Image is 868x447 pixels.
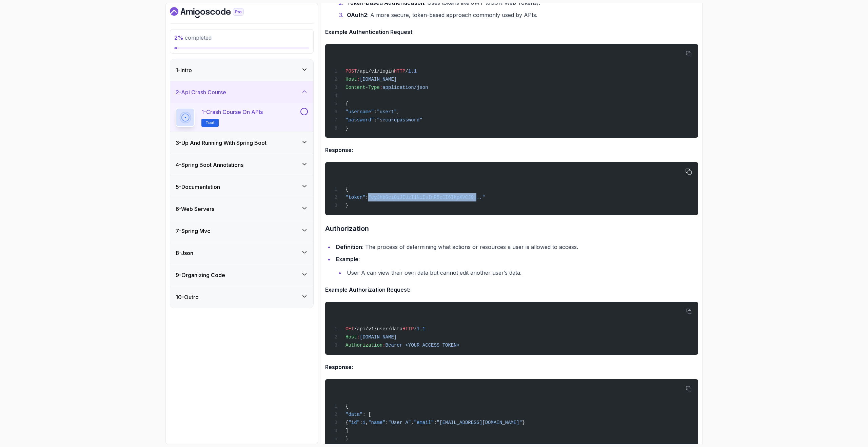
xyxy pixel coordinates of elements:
[360,77,397,82] span: [DOMAIN_NAME]
[345,10,698,20] li: : A more secure, token-based approach commonly used by APIs.
[176,293,199,301] h3: 10 - Outro
[174,34,183,41] span: 2 %
[170,242,313,264] button: 8-Json
[346,412,362,417] span: "data"
[522,420,525,425] span: }
[325,363,698,371] h4: Response:
[325,286,698,294] h4: Example Authorization Request:
[176,139,267,147] h3: 3 - Up And Running With Spring Boot
[176,205,214,213] h3: 6 - Web Servers
[325,146,698,154] h4: Response:
[170,286,313,308] button: 10-Outro
[345,268,698,277] li: User A can view their own data but cannot edit another user’s data.
[176,249,193,257] h3: 8 - Json
[357,69,394,74] span: /api/v1/login
[176,161,243,169] h3: 4 - Spring Boot Annotations
[366,195,368,200] span: :
[346,69,357,74] span: POST
[176,271,225,279] h3: 9 - Organizing Code
[405,69,408,74] span: /
[386,420,388,425] span: :
[346,77,357,82] span: Host
[414,326,417,332] span: /
[176,108,308,127] button: 1-Crash Course on APIsText
[325,28,698,36] h4: Example Authentication Request:
[434,420,436,425] span: :
[388,420,411,425] span: "User A"
[362,420,365,425] span: 1
[346,404,348,409] span: {
[170,220,313,242] button: 7-Spring Mvc
[176,227,210,235] h3: 7 - Spring Mvc
[346,125,348,131] span: }
[170,81,313,103] button: 2-Api Crash Course
[354,326,402,332] span: /api/v1/user/data
[346,109,374,115] span: "username"
[346,85,380,90] span: Content-Type
[346,343,382,348] span: Authorization
[336,244,362,250] strong: Definition
[382,85,428,90] span: application/json
[377,109,397,115] span: "user1"
[334,254,698,277] li: :
[397,109,399,115] span: ,
[414,420,434,425] span: "email"
[346,117,374,123] span: "password"
[368,195,485,200] span: "eyJhbGciOiJIUzI1NiIsInR5cCI6IkpXVCJ9..."
[346,195,366,200] span: "token"
[380,85,382,90] span: :
[201,108,263,116] p: 1 - Crash Course on APIs
[346,334,357,340] span: Host
[368,420,385,425] span: "name"
[377,117,422,123] span: "securepassword"
[170,132,313,154] button: 3-Up And Running With Spring Boot
[170,154,313,176] button: 4-Spring Boot Annotations
[334,242,698,252] li: : The process of determining what actions or resources a user is allowed to access.
[205,120,215,125] span: Text
[437,420,522,425] span: "[EMAIL_ADDRESS][DOMAIN_NAME]"
[411,420,414,425] span: ,
[346,326,354,332] span: GET
[408,69,417,74] span: 1.1
[346,436,348,442] span: }
[357,77,360,82] span: :
[346,420,348,425] span: {
[170,264,313,286] button: 9-Organizing Code
[325,223,698,234] h3: Authorization
[176,66,192,74] h3: 1 - Intro
[347,12,367,18] strong: OAuth2
[170,7,259,18] a: Dashboard
[346,203,348,208] span: }
[362,412,371,417] span: : [
[336,256,358,263] strong: Example
[386,343,459,348] span: Bearer <YOUR_ACCESS_TOKEN>
[417,326,425,332] span: 1.1
[176,183,220,191] h3: 5 - Documentation
[402,326,414,332] span: HTTP
[374,109,377,115] span: :
[176,88,226,96] h3: 2 - Api Crash Course
[382,343,385,348] span: :
[357,334,360,340] span: :
[174,34,212,41] span: completed
[170,176,313,198] button: 5-Documentation
[360,420,362,425] span: :
[366,420,368,425] span: ,
[346,101,348,106] span: {
[394,69,406,74] span: HTTP
[170,198,313,220] button: 6-Web Servers
[346,428,348,433] span: ]
[170,59,313,81] button: 1-Intro
[360,334,397,340] span: [DOMAIN_NAME]
[346,187,348,192] span: {
[348,420,360,425] span: "id"
[374,117,377,123] span: :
